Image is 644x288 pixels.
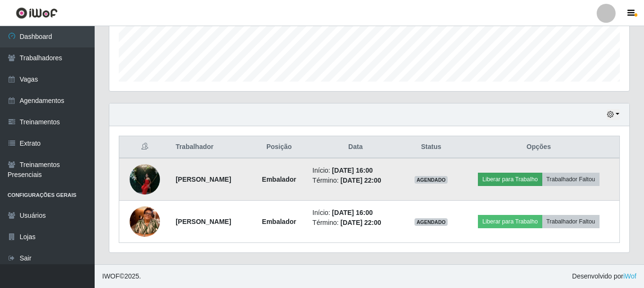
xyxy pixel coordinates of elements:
li: Início: [312,166,398,176]
th: Trabalhador [170,136,251,158]
th: Data [307,136,404,158]
button: Liberar para Trabalho [478,173,542,186]
th: Posição [251,136,307,158]
span: IWOF [102,272,120,280]
span: AGENDADO [415,176,448,184]
button: Trabalhador Faltou [542,215,600,228]
strong: [PERSON_NAME] [176,218,231,225]
img: CoreUI Logo [16,7,58,19]
li: Início: [312,208,398,218]
li: Término: [312,218,398,228]
time: [DATE] 16:00 [332,167,373,174]
li: Término: [312,176,398,186]
time: [DATE] 22:00 [340,219,381,226]
span: AGENDADO [415,218,448,226]
strong: Embalador [262,218,296,225]
strong: Embalador [262,176,296,183]
th: Opções [458,136,619,158]
img: 1751968749933.jpeg [130,159,160,199]
button: Liberar para Trabalho [478,215,542,228]
strong: [PERSON_NAME] [176,176,231,183]
span: Desenvolvido por [572,271,636,281]
a: iWof [623,272,636,280]
time: [DATE] 16:00 [332,209,373,216]
span: © 2025 . [102,271,141,281]
th: Status [404,136,458,158]
img: 1756518881096.jpeg [130,195,160,249]
time: [DATE] 22:00 [340,177,381,184]
button: Trabalhador Faltou [542,173,600,186]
